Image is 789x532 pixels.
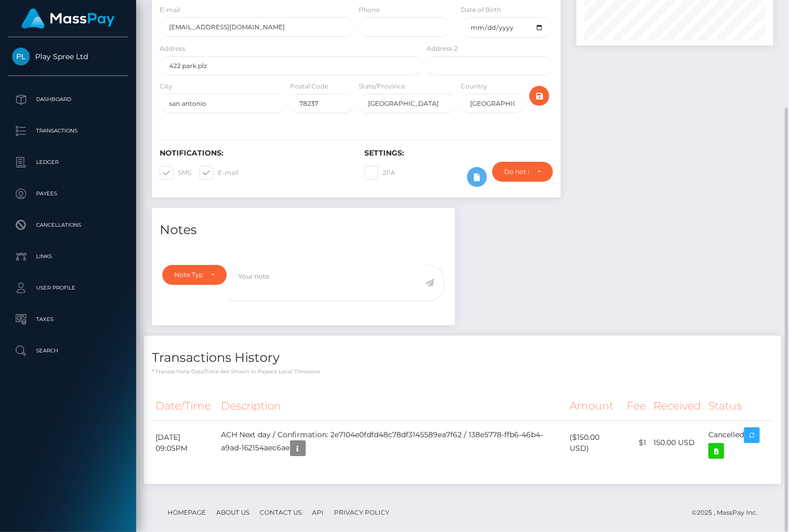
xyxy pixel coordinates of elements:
button: Do not require [492,162,553,182]
a: Ledger [8,149,128,175]
p: Taxes [12,312,124,327]
h6: Notifications: [160,149,349,158]
p: User Profile [12,280,124,296]
p: Search [12,343,124,359]
td: 150.00 USD [650,420,705,465]
h6: Settings: [364,149,553,158]
th: Description [217,392,566,420]
p: Dashboard [12,92,124,107]
label: Postal Code [290,82,328,91]
label: Address 2 [427,44,458,53]
a: User Profile [8,275,128,301]
span: Play Spree Ltd [8,52,128,61]
td: Cancelled [705,420,773,465]
label: Phone [359,5,380,15]
div: © 2025 , MassPay Inc. [692,507,765,518]
a: Privacy Policy [330,504,394,520]
a: Cancellations [8,212,128,238]
th: Date/Time [152,392,217,420]
label: Date of Birth [461,5,501,15]
a: Links [8,243,128,270]
td: [DATE] 09:05PM [152,420,217,465]
img: MassPay Logo [21,8,115,29]
h4: Transactions History [152,349,773,367]
label: SMS [160,166,191,180]
label: City [160,82,172,91]
div: Do not require [504,168,529,176]
p: * Transactions date/time are shown in payee's local timezone [152,368,773,375]
a: Transactions [8,118,128,144]
img: Play Spree Ltd [12,48,30,65]
a: API [308,504,328,520]
a: Dashboard [8,86,128,113]
label: State/Province [359,82,405,91]
label: E-mail [160,5,180,15]
p: Payees [12,186,124,202]
th: Amount [566,392,623,420]
a: Taxes [8,306,128,332]
th: Received [650,392,705,420]
p: Transactions [12,123,124,139]
h4: Notes [160,221,447,239]
p: Ledger [12,154,124,170]
label: Country [461,82,487,91]
td: $1 [623,420,650,465]
a: Search [8,338,128,364]
td: ($150.00 USD) [566,420,623,465]
label: Address [160,44,185,53]
p: Links [12,249,124,264]
a: About Us [212,504,253,520]
label: E-mail [199,166,238,180]
th: Fee [623,392,650,420]
label: 2FA [364,166,395,180]
a: Contact Us [255,504,306,520]
a: Payees [8,181,128,207]
td: ACH Next day / Confirmation: 2e7104e0fdfd48c78df3145589ea7f62 / 138e5778-ffb6-46b4-a9ad-162154aec6ae [217,420,566,465]
button: Note Type [162,265,227,285]
p: Cancellations [12,217,124,233]
div: Note Type [174,271,203,279]
th: Status [705,392,773,420]
a: Homepage [163,504,210,520]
